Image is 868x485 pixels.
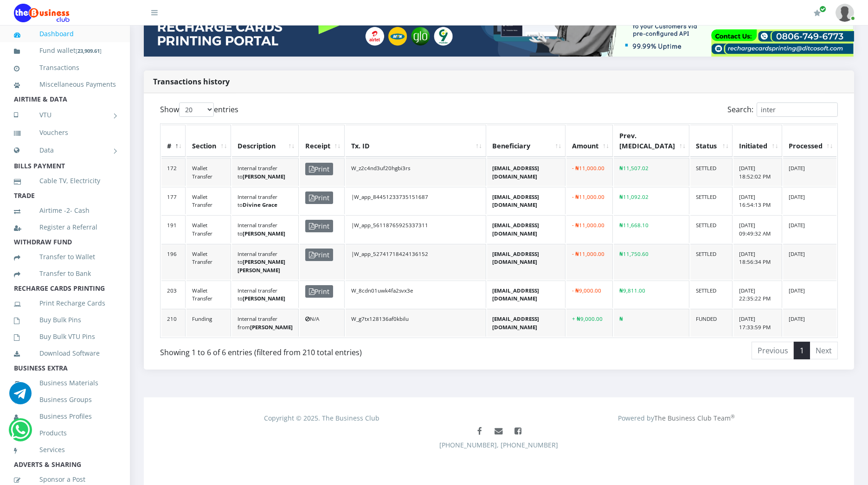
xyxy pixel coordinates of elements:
[783,215,836,243] td: [DATE]
[14,293,116,314] a: Print Recharge Cards
[690,281,733,308] td: SETTLED
[346,158,486,186] td: W_z2c4nd3uf20hgbi3rs
[14,372,116,394] a: Business Materials
[566,244,613,280] td: - ₦11,000.00
[566,309,613,337] td: + ₦9,000.00
[232,125,299,157] th: Description: activate to sort column ascending
[11,426,30,441] a: Chat for support
[186,244,231,280] td: Wallet Transfer
[232,158,299,186] td: Internal transfer to
[14,57,116,78] a: Transactions
[14,422,116,444] a: Products
[794,342,810,359] a: 1
[731,413,735,420] sup: ®
[757,102,838,117] input: Search:
[186,158,231,186] td: Wallet Transfer
[161,187,186,215] td: 177
[814,9,821,17] i: Renew/Upgrade Subscription
[186,187,231,215] td: Wallet Transfer
[783,158,836,186] td: [DATE]
[161,281,186,308] td: 203
[487,244,566,280] td: [EMAIL_ADDRESS][DOMAIN_NAME]
[346,215,486,243] td: |W_app_56118765925337311
[14,246,116,268] a: Transfer to Wallet
[232,309,299,337] td: Internal transfer from
[14,40,116,62] a: Fund wallet[23,909.61]
[305,163,333,175] span: Print
[733,187,782,215] td: [DATE] 16:54:13 PM
[232,187,299,215] td: Internal transfer to
[346,125,486,157] th: Tx. ID: activate to sort column ascending
[487,281,566,308] td: [EMAIL_ADDRESS][DOMAIN_NAME]
[14,389,116,410] a: Business Groups
[14,139,116,162] a: Data
[499,413,854,423] div: Powered by
[160,102,238,117] label: Show entries
[186,281,231,308] td: Wallet Transfer
[186,309,231,337] td: Funding
[733,244,782,280] td: [DATE] 18:56:34 PM
[509,423,527,440] a: Join The Business Club Group
[305,220,333,232] span: Print
[690,158,733,186] td: SETTLED
[14,200,116,221] a: Airtime -2- Cash
[566,158,613,186] td: - ₦11,000.00
[14,23,116,45] a: Dashboard
[238,258,285,273] b: [PERSON_NAME] [PERSON_NAME]
[153,77,230,87] strong: Transactions history
[733,125,782,157] th: Initiated: activate to sort column ascending
[161,244,186,280] td: 196
[161,215,186,243] td: 191
[487,125,566,157] th: Beneficiary: activate to sort column ascending
[614,187,689,215] td: ₦11,092.02
[346,309,486,337] td: W_g7tx128136af0kbilu
[161,309,186,337] td: 210
[783,281,836,308] td: [DATE]
[487,187,566,215] td: [EMAIL_ADDRESS][DOMAIN_NAME]
[305,191,333,204] span: Print
[243,295,285,302] b: [PERSON_NAME]
[690,244,733,280] td: SETTLED
[836,4,854,22] img: User
[305,249,333,261] span: Print
[346,281,486,308] td: W_8cdn01uwk4fa2svx3e
[487,215,566,243] td: [EMAIL_ADDRESS][DOMAIN_NAME]
[727,102,838,117] label: Search:
[733,158,782,186] td: [DATE] 18:52:02 PM
[14,263,116,284] a: Transfer to Bank
[614,244,689,280] td: ₦11,750.60
[243,201,277,208] b: Divine Grace
[654,414,735,422] a: The Business Club Team®
[14,217,116,238] a: Register a Referral
[14,170,116,191] a: Cable TV, Electricity
[14,406,116,427] a: Business Profiles
[14,343,116,364] a: Download Software
[77,47,100,54] b: 23,909.61
[614,125,689,157] th: Prev. Bal: activate to sort column ascending
[300,309,345,337] td: N/A
[186,125,231,157] th: Section: activate to sort column ascending
[305,285,333,298] span: Print
[690,125,733,157] th: Status: activate to sort column ascending
[161,125,186,157] th: #: activate to sort column descending
[232,215,299,243] td: Internal transfer to
[490,423,508,440] a: Mail us
[186,215,231,243] td: Wallet Transfer
[566,281,613,308] td: - ₦9,000.00
[151,423,847,469] div: [PHONE_NUMBER], [PHONE_NUMBER]
[733,281,782,308] td: [DATE] 22:35:22 PM
[160,341,436,358] div: Showing 1 to 6 of 6 entries (filtered from 210 total entries)
[614,215,689,243] td: ₦11,668.10
[14,326,116,347] a: Buy Bulk VTU Pins
[690,187,733,215] td: SETTLED
[243,230,285,237] b: [PERSON_NAME]
[783,309,836,337] td: [DATE]
[9,389,32,404] a: Chat for support
[614,281,689,308] td: ₦9,811.00
[144,413,499,423] div: Copyright © 2025. The Business Club
[487,309,566,337] td: [EMAIL_ADDRESS][DOMAIN_NAME]
[76,47,102,54] small: [ ]
[243,173,285,180] b: [PERSON_NAME]
[232,281,299,308] td: Internal transfer to
[487,158,566,186] td: [EMAIL_ADDRESS][DOMAIN_NAME]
